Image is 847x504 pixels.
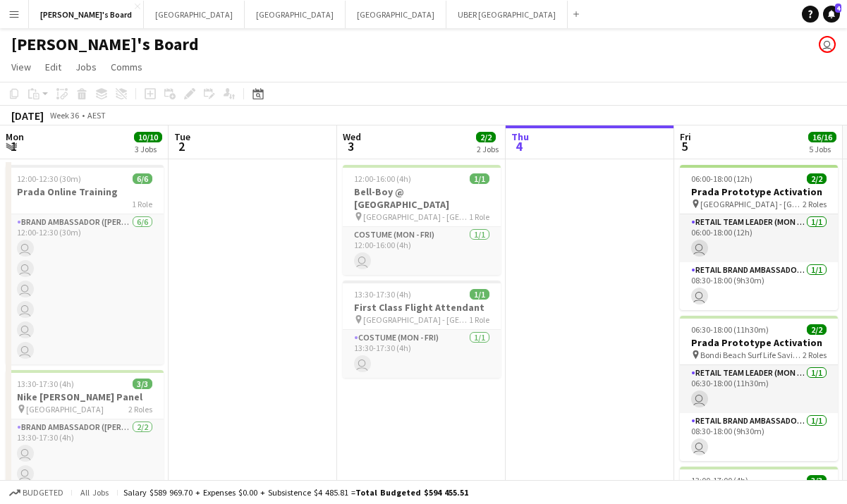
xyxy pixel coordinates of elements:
[476,132,496,142] span: 2/2
[87,110,106,121] div: AEST
[343,185,501,211] h3: Bell-Boy @ [GEOGRAPHIC_DATA]
[343,281,501,378] app-job-card: 13:30-17:30 (4h)1/1First Class Flight Attendant [GEOGRAPHIC_DATA] - [GEOGRAPHIC_DATA]1 RoleCostum...
[343,130,361,143] span: Wed
[680,316,838,461] app-job-card: 06:30-18:00 (11h30m)2/2Prada Prototype Activation Bondi Beach Surf Life Saving Club2 RolesRETAIL ...
[17,379,74,389] span: 13:30-17:30 (4h)
[6,165,164,364] app-job-card: 12:00-12:30 (30m)6/6Prada Online Training1 RoleBrand Ambassador ([PERSON_NAME])6/612:00-12:30 (30m)
[678,138,691,154] span: 5
[6,58,37,76] a: View
[11,109,44,123] div: [DATE]
[680,165,838,310] app-job-card: 06:00-18:00 (12h)2/2Prada Prototype Activation [GEOGRAPHIC_DATA] - [GEOGRAPHIC_DATA]2 RolesRETAIL...
[470,173,489,184] span: 1/1
[6,130,24,143] span: Mon
[354,173,411,184] span: 12:00-16:00 (4h)
[700,199,803,209] span: [GEOGRAPHIC_DATA] - [GEOGRAPHIC_DATA]
[7,485,66,500] button: Budgeted
[75,61,97,73] span: Jobs
[819,36,836,53] app-user-avatar: Tennille Moore
[133,379,152,389] span: 3/3
[446,1,568,28] button: UBER [GEOGRAPHIC_DATA]
[354,289,411,300] span: 13:30-17:30 (4h)
[6,391,164,403] h3: Nike [PERSON_NAME] Panel
[133,173,152,184] span: 6/6
[680,365,838,413] app-card-role: RETAIL Team Leader (Mon - Fri)1/106:30-18:00 (11h30m)
[123,487,468,498] div: Salary $589 969.70 + Expenses $0.00 + Subsistence $4 485.81 =
[128,404,152,414] span: 2 Roles
[174,130,190,143] span: Tue
[680,262,838,310] app-card-role: RETAIL Brand Ambassador (Mon - Fri)1/108:30-18:00 (9h30m)
[17,173,81,184] span: 12:00-12:30 (30m)
[363,314,469,325] span: [GEOGRAPHIC_DATA] - [GEOGRAPHIC_DATA]
[470,289,489,300] span: 1/1
[691,324,769,335] span: 06:30-18:00 (11h30m)
[135,144,162,154] div: 3 Jobs
[134,132,162,142] span: 10/10
[477,144,499,154] div: 2 Jobs
[47,110,82,121] span: Week 36
[11,34,199,55] h1: [PERSON_NAME]'s Board
[78,487,111,498] span: All jobs
[680,130,691,143] span: Fri
[39,58,67,76] a: Edit
[6,419,164,488] app-card-role: Brand Ambassador ([PERSON_NAME])2/213:30-17:30 (4h)
[245,1,346,28] button: [GEOGRAPHIC_DATA]
[680,185,838,198] h3: Prada Prototype Activation
[343,165,501,275] app-job-card: 12:00-16:00 (4h)1/1Bell-Boy @ [GEOGRAPHIC_DATA] [GEOGRAPHIC_DATA] - [GEOGRAPHIC_DATA]1 RoleCostum...
[343,227,501,275] app-card-role: Costume (Mon - Fri)1/112:00-16:00 (4h)
[144,1,245,28] button: [GEOGRAPHIC_DATA]
[23,488,63,498] span: Budgeted
[172,138,190,154] span: 2
[346,1,446,28] button: [GEOGRAPHIC_DATA]
[70,58,102,76] a: Jobs
[680,336,838,349] h3: Prada Prototype Activation
[111,61,142,73] span: Comms
[803,199,827,209] span: 2 Roles
[835,4,841,13] span: 4
[6,214,164,364] app-card-role: Brand Ambassador ([PERSON_NAME])6/612:00-12:30 (30m)
[132,199,152,209] span: 1 Role
[807,173,827,184] span: 2/2
[511,130,529,143] span: Thu
[469,314,489,325] span: 1 Role
[680,214,838,262] app-card-role: RETAIL Team Leader (Mon - Fri)1/106:00-18:00 (12h)
[803,350,827,360] span: 2 Roles
[343,301,501,314] h3: First Class Flight Attendant
[26,404,104,414] span: [GEOGRAPHIC_DATA]
[343,330,501,378] app-card-role: Costume (Mon - Fri)1/113:30-17:30 (4h)
[823,6,840,23] a: 4
[29,1,144,28] button: [PERSON_NAME]'s Board
[363,211,469,222] span: [GEOGRAPHIC_DATA] - [GEOGRAPHIC_DATA]
[680,413,838,461] app-card-role: RETAIL Brand Ambassador (Mon - Fri)1/108:30-18:00 (9h30m)
[808,132,836,142] span: 16/16
[509,138,529,154] span: 4
[45,61,61,73] span: Edit
[469,211,489,222] span: 1 Role
[341,138,361,154] span: 3
[105,58,148,76] a: Comms
[809,144,836,154] div: 5 Jobs
[4,138,24,154] span: 1
[691,475,748,486] span: 13:00-17:00 (4h)
[691,173,752,184] span: 06:00-18:00 (12h)
[355,487,468,498] span: Total Budgeted $594 455.51
[6,185,164,198] h3: Prada Online Training
[700,350,803,360] span: Bondi Beach Surf Life Saving Club
[11,61,31,73] span: View
[807,475,827,486] span: 3/3
[807,324,827,335] span: 2/2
